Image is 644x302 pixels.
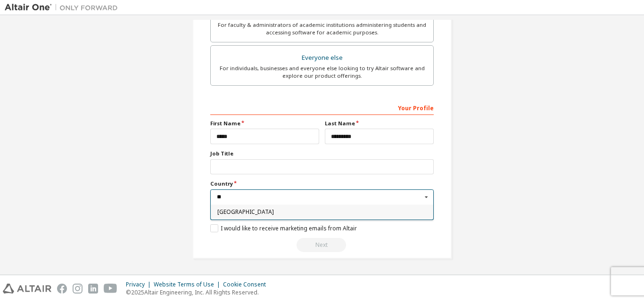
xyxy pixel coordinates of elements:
p: © 2025 Altair Engineering, Inc. All Rights Reserved. [126,288,272,296]
img: facebook.svg [57,284,67,294]
label: Job Title [210,150,434,157]
div: For individuals, businesses and everyone else looking to try Altair software and explore our prod... [216,65,428,80]
div: Privacy [126,281,154,288]
img: youtube.svg [104,284,117,294]
img: linkedin.svg [88,284,98,294]
div: For faculty & administrators of academic institutions administering students and accessing softwa... [216,21,428,36]
img: altair_logo.svg [3,284,51,294]
span: [GEOGRAPHIC_DATA] [217,209,427,215]
label: Country [210,180,434,188]
label: I would like to receive marketing emails from Altair [210,224,357,232]
div: Read and acccept EULA to continue [210,238,434,252]
img: instagram.svg [73,284,83,294]
label: First Name [210,120,319,127]
div: Cookie Consent [223,281,272,288]
div: Your Profile [210,100,434,115]
label: Last Name [325,120,434,127]
div: Everyone else [216,51,428,65]
img: Altair One [5,3,123,12]
div: Website Terms of Use [154,281,223,288]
